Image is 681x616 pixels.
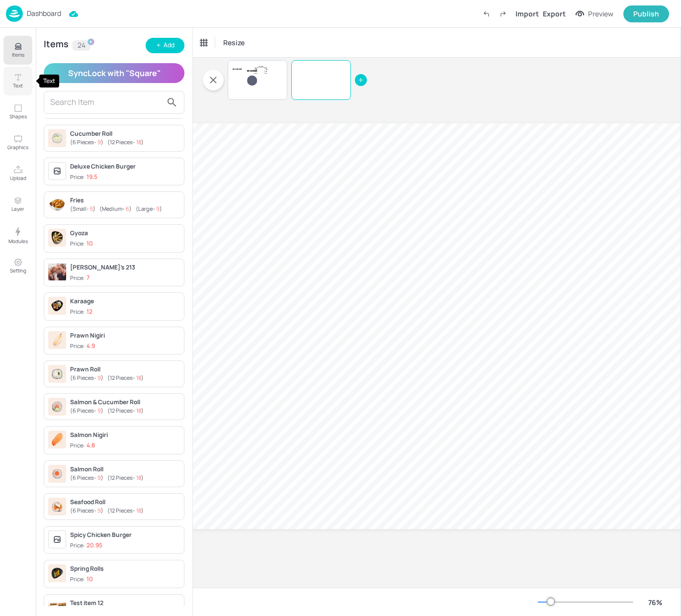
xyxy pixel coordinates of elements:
[39,75,59,88] div: Text
[107,474,144,481] span: ( 12 Pieces - )
[97,507,101,514] span: 9
[570,6,619,21] button: Preview
[70,575,93,584] div: Price:
[221,37,247,48] span: Resize
[70,507,103,514] span: ( 6 Pieces - )
[97,407,101,414] span: 9
[44,63,184,83] button: SyncLock with "Square"
[70,331,180,340] div: Prawn Nigiri
[7,144,28,151] p: Graphics
[588,8,613,19] div: Preview
[48,564,66,582] img: 16644135737605f4mbyx0k7p.jpg
[107,507,144,514] span: ( 12 Pieces - )
[10,267,26,274] p: Setting
[48,465,66,483] img: 1663129150761askhog0myk9.jpg
[97,374,101,381] span: 9
[70,398,180,407] div: Salmon & Cucumber Roll
[50,94,162,110] input: Search Item
[107,407,144,414] span: ( 12 Pieces - )
[3,36,32,65] button: Items
[48,498,66,516] img: 1663129347519x5xkaf5yf2m.jpg
[264,68,267,69] div: $200
[136,374,141,381] span: 18
[86,343,95,350] p: 4.9
[86,240,93,247] p: 10
[86,174,97,180] p: 19.5
[623,5,669,22] button: Publish
[70,541,102,550] div: Price:
[136,474,141,481] span: 18
[70,441,95,450] div: Price:
[70,431,180,440] div: Salmon Nigiri
[48,229,66,247] img: 1664413512943ysk8bpv8ix.jpg
[97,138,101,146] span: 9
[86,308,92,315] p: 12
[255,66,267,68] div: Your Order
[90,205,93,212] span: 5
[70,297,180,306] div: Karaage
[97,474,101,481] span: 9
[255,73,257,74] div: Total
[9,113,27,120] p: Shapes
[48,331,66,349] img: 1663223234832y5trjp0f2zr.jpg
[136,507,141,514] span: 18
[495,5,511,22] label: Redo (Ctrl + Y)
[70,240,93,248] div: Price:
[3,190,32,219] button: Layer
[99,205,132,212] span: ( Medium - )
[247,76,257,86] svg: 0
[233,68,242,70] span: Add a subheading
[70,342,95,351] div: Price:
[633,8,659,19] div: Publish
[70,530,180,539] div: Spicy Chicken Burger
[126,205,129,212] span: 6
[48,431,66,448] img: 1663221864613ldtvvctt67o.jpg
[156,205,160,212] span: 9
[3,67,32,95] button: Text
[13,82,23,89] p: Text
[70,274,89,282] div: Price:
[10,175,26,181] p: Upload
[70,407,103,414] span: ( 6 Pieces - )
[247,70,257,72] span: Add a heading
[136,205,162,212] span: ( Large - )
[164,41,174,50] div: Add
[70,205,95,212] span: ( Small - )
[70,465,180,474] div: Salmon Roll
[162,92,182,112] button: search
[3,221,32,250] button: Modules
[478,5,495,22] label: Undo (Ctrl + Z)
[3,159,32,188] button: Upload
[136,138,141,146] span: 18
[643,597,667,608] div: 76 %
[27,10,61,17] p: Dashboard
[70,374,103,381] span: ( 6 Pieces - )
[70,138,103,146] span: ( 6 Pieces - )
[48,365,66,383] img: 1663129226279kx0mrekaryj.jpg
[70,196,180,205] div: Fries
[264,73,267,74] div: $200
[86,576,93,583] p: 10
[515,8,539,19] div: Import
[48,129,66,147] img: 1663129325699c35ex404rwu.jpg
[86,442,95,449] p: 4.8
[3,97,32,126] button: Shapes
[70,263,180,272] div: [PERSON_NAME]'s 213
[86,274,89,281] p: 7
[48,297,66,315] img: 1664413542274q2axmz56s5.jpg
[266,70,267,70] div: 200
[8,238,28,245] p: Modules
[3,128,32,157] button: Graphics
[70,474,103,481] span: ( 6 Pieces - )
[70,564,180,573] div: Spring Rolls
[86,542,102,549] p: 20.95
[70,162,180,171] div: Deluxe Chicken Burger
[70,229,180,238] div: Gyoza
[70,498,180,507] div: Seafood Roll
[146,38,184,53] button: Add
[48,263,66,281] img: original.jpeg
[136,407,141,414] span: 18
